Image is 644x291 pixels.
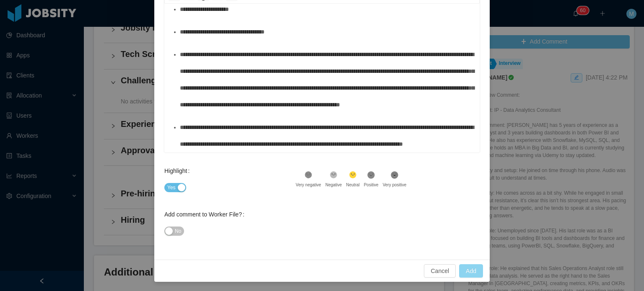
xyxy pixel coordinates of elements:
div: Very positive [383,182,407,188]
button: Add comment to Worker File? [164,227,184,236]
span: No [175,227,181,235]
div: Neutral [346,182,359,188]
button: Highlight [164,183,186,192]
button: Add [459,264,483,278]
button: Cancel [424,264,456,278]
div: Positive [364,182,379,188]
div: Negative [325,182,342,188]
label: Add comment to Worker File? [164,211,248,218]
label: Highlight [164,167,193,174]
span: Yes [167,183,176,192]
div: Very negative [296,182,321,188]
